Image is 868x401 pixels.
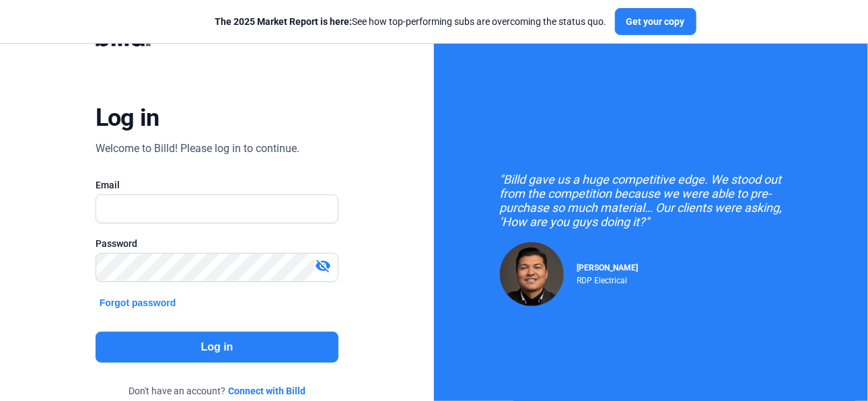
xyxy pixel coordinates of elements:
[577,272,639,285] div: RDP Electrical
[315,258,331,274] mat-icon: visibility_off
[96,103,159,133] div: Log in
[96,141,299,157] div: Welcome to Billd! Please log in to continue.
[96,332,338,363] button: Log in
[615,8,696,35] button: Get your copy
[500,242,564,306] img: Raul Pacheco
[96,178,338,192] div: Email
[96,295,180,310] button: Forgot password
[215,16,353,27] span: The 2025 Market Report is here:
[500,172,803,229] div: "Billd gave us a huge competitive edge. We stood out from the competition because we were able to...
[228,384,305,398] a: Connect with Billd
[215,15,607,28] div: See how top-performing subs are overcoming the status quo.
[577,263,639,272] span: [PERSON_NAME]
[96,237,338,250] div: Password
[96,384,338,398] div: Don't have an account?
